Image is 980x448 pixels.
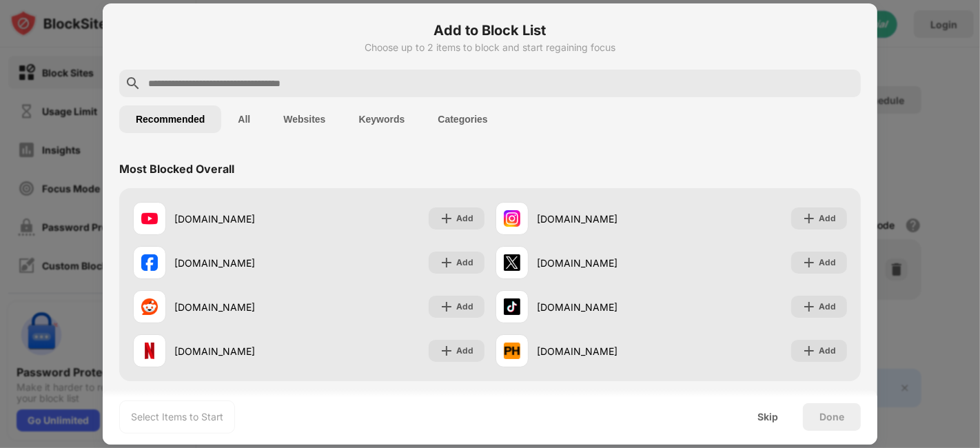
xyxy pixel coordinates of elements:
div: [DOMAIN_NAME] [537,344,671,358]
div: [DOMAIN_NAME] [174,256,309,270]
div: Add [819,256,836,269]
img: search.svg [125,75,141,92]
img: favicons [141,254,158,271]
div: [DOMAIN_NAME] [537,256,671,270]
button: Websites [267,105,342,133]
img: favicons [504,254,520,271]
img: favicons [504,298,520,315]
img: favicons [141,298,158,315]
div: Add [456,300,473,314]
img: favicons [504,210,520,227]
img: favicons [141,343,158,359]
div: [DOMAIN_NAME] [537,300,671,314]
div: Add [819,344,836,358]
img: favicons [504,343,520,359]
div: Most Blocked Overall [119,162,234,176]
div: Add [456,256,473,269]
button: Recommended [119,105,221,133]
div: Choose up to 2 items to block and start regaining focus [119,42,861,53]
div: Add [456,212,473,225]
button: Categories [421,105,504,133]
div: Add [819,300,836,314]
img: favicons [141,210,158,227]
h6: Add to Block List [119,20,861,41]
div: [DOMAIN_NAME] [174,212,309,226]
button: All [221,105,267,133]
div: Select Items to Start [131,410,223,424]
button: Keywords [342,105,421,133]
div: [DOMAIN_NAME] [174,300,309,314]
div: Skip [757,411,778,422]
div: Done [819,411,844,422]
div: [DOMAIN_NAME] [537,212,671,226]
div: [DOMAIN_NAME] [174,344,309,358]
div: Add [456,344,473,358]
div: Add [819,212,836,225]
